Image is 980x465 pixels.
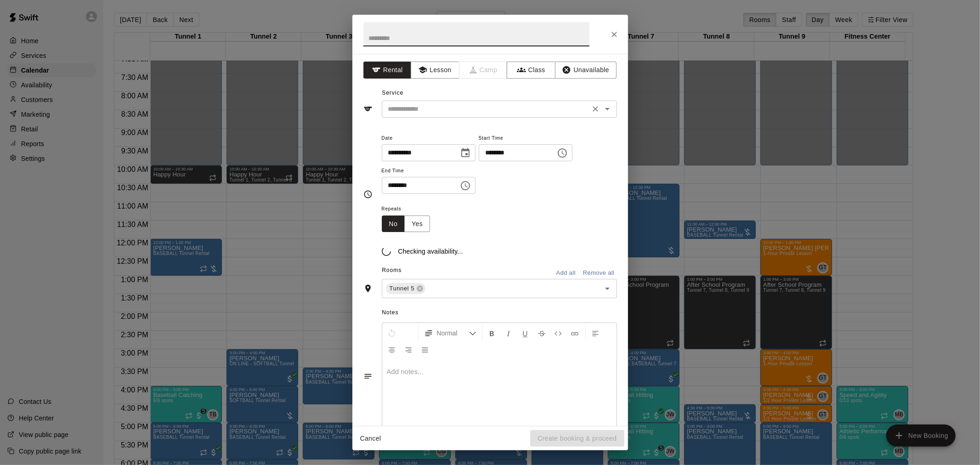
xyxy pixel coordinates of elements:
button: Class [507,62,555,79]
button: Format Strikethrough [534,325,549,341]
span: Tunnel 5 [386,284,419,293]
button: Clear [589,102,602,115]
button: Redo [401,325,416,341]
button: Open [601,102,614,115]
span: End Time [382,165,476,177]
button: Open [601,282,614,295]
button: Choose time, selected time is 10:00 AM [553,144,572,162]
button: Cancel [356,430,385,447]
button: Unavailable [555,62,617,79]
button: Choose date, selected date is Aug 13, 2025 [456,144,475,162]
button: Format Italics [501,325,516,341]
button: Justify Align [417,341,433,358]
button: Yes [404,215,430,232]
span: Service [382,90,403,96]
button: Insert Code [550,325,566,341]
span: Date [382,132,476,145]
div: outlined button group [382,215,431,232]
span: Camps can only be created in the Services page [459,62,508,79]
button: Remove all [581,266,617,280]
svg: Timing [363,190,373,199]
span: Notes [382,306,617,320]
span: Start Time [479,132,572,145]
button: Right Align [401,341,416,358]
button: Add all [551,266,581,280]
button: Undo [384,325,400,341]
button: Close [606,26,623,43]
div: Tunnel 5 [386,283,426,294]
button: No [382,215,405,232]
span: Normal [437,329,469,338]
button: Rental [363,62,412,79]
button: Lesson [411,62,459,79]
svg: Rooms [363,284,373,293]
svg: Notes [363,372,373,381]
p: Checking availability... [398,247,463,256]
button: Format Bold [484,325,500,341]
svg: Service [363,104,373,113]
button: Left Align [588,325,603,341]
button: Choose time, selected time is 11:00 AM [456,176,475,195]
span: Repeats [382,203,438,215]
button: Format Underline [517,325,533,341]
button: Formatting Options [420,325,480,341]
button: Insert Link [567,325,583,341]
span: Rooms [382,267,402,273]
button: Center Align [384,341,400,358]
